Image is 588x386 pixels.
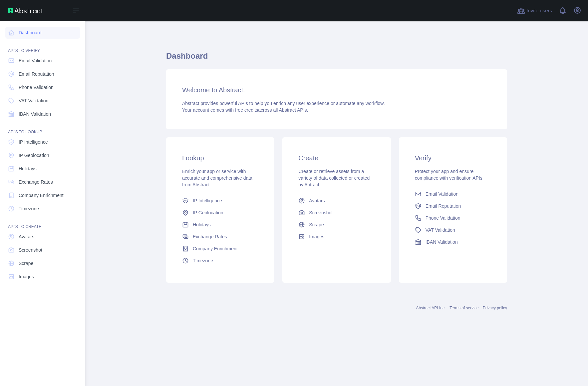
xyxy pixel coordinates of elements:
span: Email Reputation [426,203,461,209]
a: Avatars [296,195,377,207]
span: Images [19,273,34,280]
span: Invite users [526,7,552,15]
a: Timezone [5,203,80,215]
a: Timezone [179,255,261,267]
span: Phone Validation [426,215,460,221]
a: IP Intelligence [5,136,80,148]
span: Scrape [309,221,324,228]
span: Your account comes with across all Abstract APIs. [182,107,308,113]
a: IBAN Validation [412,236,494,248]
span: Enrich your app or service with accurate and comprehensive data from Abstract [182,169,252,187]
a: Avatars [5,231,80,243]
a: Company Enrichment [5,189,80,201]
div: API'S TO LOOKUP [5,121,80,135]
span: Avatars [19,233,34,240]
span: Abstract provides powerful APIs to help you enrich any user experience or automate any workflow. [182,101,385,106]
span: Avatars [309,197,325,204]
button: Invite users [516,5,553,16]
a: Screenshot [5,244,80,256]
h3: Verify [415,153,491,163]
span: IP Intelligence [193,197,222,204]
span: Protect your app and ensure compliance with verification APIs [415,169,482,181]
a: VAT Validation [412,224,494,236]
a: Dashboard [5,27,80,39]
a: Exchange Rates [179,231,261,243]
span: Company Enrichment [193,245,238,252]
h3: Lookup [182,153,258,163]
span: Email Reputation [19,71,54,77]
h3: Welcome to Abstract. [182,85,491,95]
span: Holidays [193,221,211,228]
span: IBAN Validation [19,111,51,117]
a: Exchange Rates [5,176,80,188]
h1: Dashboard [166,51,507,67]
span: Company Enrichment [19,192,64,199]
span: Email Validation [426,191,458,197]
a: Terms of service [449,306,478,310]
span: Email Validation [19,57,52,64]
a: Privacy policy [483,306,507,310]
a: Email Reputation [5,68,80,80]
a: Phone Validation [412,212,494,224]
span: IBAN Validation [426,239,458,245]
a: Email Reputation [412,200,494,212]
a: Images [5,271,80,283]
a: VAT Validation [5,95,80,107]
span: Timezone [19,205,39,212]
a: Holidays [179,219,261,231]
span: VAT Validation [426,227,455,233]
span: IP Geolocation [19,152,49,159]
img: Abstract API [8,8,43,13]
a: Screenshot [296,207,377,219]
a: Holidays [5,163,80,175]
span: Screenshot [19,247,42,253]
span: Images [309,233,324,240]
span: Exchange Rates [19,179,53,185]
a: IP Geolocation [5,149,80,161]
a: Email Validation [412,188,494,200]
span: Exchange Rates [193,233,227,240]
span: Create or retrieve assets from a variety of data collected or created by Abtract [298,169,370,187]
a: IP Intelligence [179,195,261,207]
a: Images [296,231,377,243]
a: Abstract API Inc. [416,306,446,310]
span: Scrape [19,260,33,267]
span: Holidays [19,165,37,172]
a: IBAN Validation [5,108,80,120]
span: Phone Validation [19,84,54,91]
a: Scrape [296,219,377,231]
span: VAT Validation [19,97,48,104]
span: Timezone [193,257,213,264]
span: Screenshot [309,209,333,216]
a: Email Validation [5,55,80,67]
div: API'S TO VERIFY [5,40,80,53]
span: IP Intelligence [19,139,48,145]
div: API'S TO CREATE [5,216,80,229]
a: Scrape [5,257,80,269]
span: IP Geolocation [193,209,223,216]
span: free credits [235,107,258,113]
a: IP Geolocation [179,207,261,219]
a: Company Enrichment [179,243,261,255]
a: Phone Validation [5,81,80,93]
h3: Create [298,153,375,163]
